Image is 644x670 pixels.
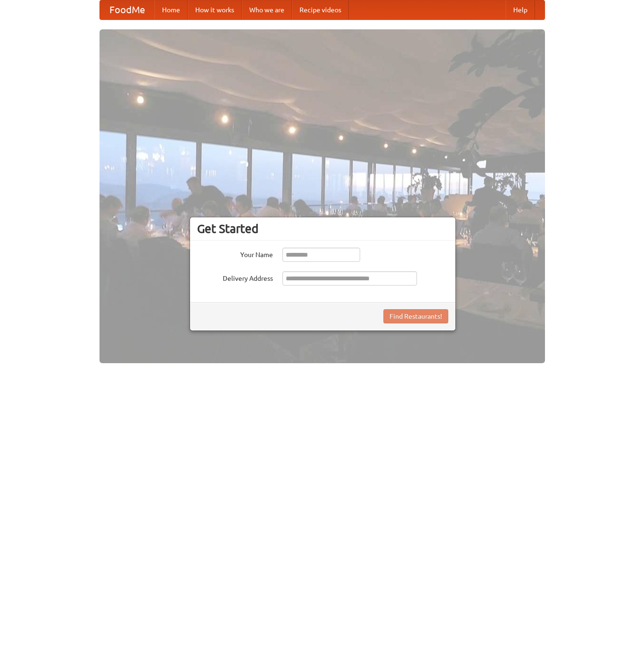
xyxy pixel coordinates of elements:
[154,0,188,19] a: Home
[197,248,273,259] label: Your Name
[197,271,273,283] label: Delivery Address
[292,0,349,19] a: Recipe videos
[188,0,242,19] a: How it works
[197,222,448,236] h3: Get Started
[383,309,448,323] button: Find Restaurants!
[242,0,292,19] a: Who we are
[506,0,535,19] a: Help
[100,0,154,19] a: FoodMe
